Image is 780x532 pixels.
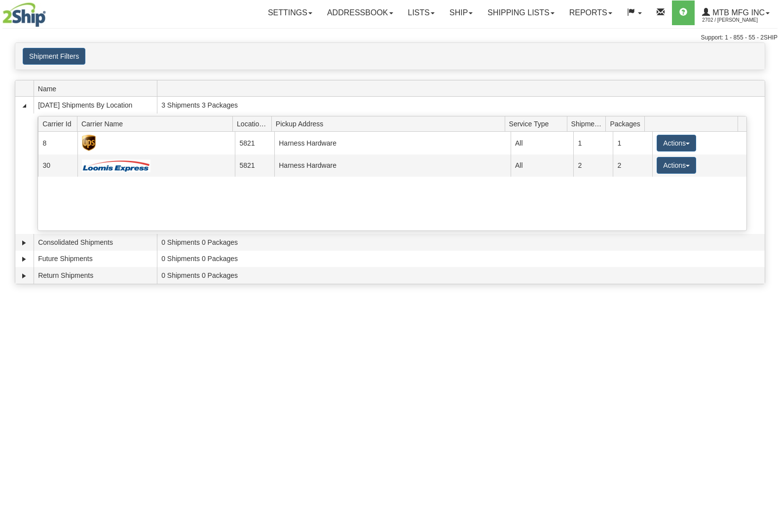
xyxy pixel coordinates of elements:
[235,132,274,154] td: 5821
[276,116,505,131] span: Pickup Address
[82,159,150,172] img: Loomis Express
[38,154,77,177] td: 30
[19,271,29,281] a: Expand
[2,2,46,27] img: logo2702.jpg
[657,157,696,174] button: Actions
[695,0,777,25] a: MTB MFG INC 2702 / [PERSON_NAME]
[235,154,274,177] td: 5821
[82,135,96,151] img: UPS
[81,116,233,131] span: Carrier Name
[157,97,765,114] td: 3 Shipments 3 Packages
[274,132,511,154] td: Harness Hardware
[19,254,29,264] a: Expand
[573,132,613,154] td: 1
[610,116,644,131] span: Packages
[34,97,157,114] td: [DATE] Shipments By Location
[19,101,29,111] a: Collapse
[562,0,620,25] a: Reports
[237,116,271,131] span: Location Id
[23,48,85,65] button: Shipment Filters
[511,154,574,177] td: All
[42,116,77,131] span: Carrier Id
[401,0,442,25] a: Lists
[260,0,320,25] a: Settings
[613,132,652,154] td: 1
[2,34,778,42] div: Support: 1 - 855 - 55 - 2SHIP
[34,234,157,251] td: Consolidated Shipments
[38,132,77,154] td: 8
[657,135,696,152] button: Actions
[157,251,765,267] td: 0 Shipments 0 Packages
[757,216,779,316] iframe: chat widget
[511,132,574,154] td: All
[710,8,765,17] span: MTB MFG INC
[480,0,561,25] a: Shipping lists
[34,267,157,284] td: Return Shipments
[571,116,606,131] span: Shipments
[157,234,765,251] td: 0 Shipments 0 Packages
[320,0,401,25] a: Addressbook
[573,154,613,177] td: 2
[19,238,29,248] a: Expand
[442,0,480,25] a: Ship
[34,251,157,267] td: Future Shipments
[274,154,511,177] td: Harness Hardware
[38,81,157,96] span: Name
[702,15,776,25] span: 2702 / [PERSON_NAME]
[509,116,567,131] span: Service Type
[613,154,652,177] td: 2
[157,267,765,284] td: 0 Shipments 0 Packages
